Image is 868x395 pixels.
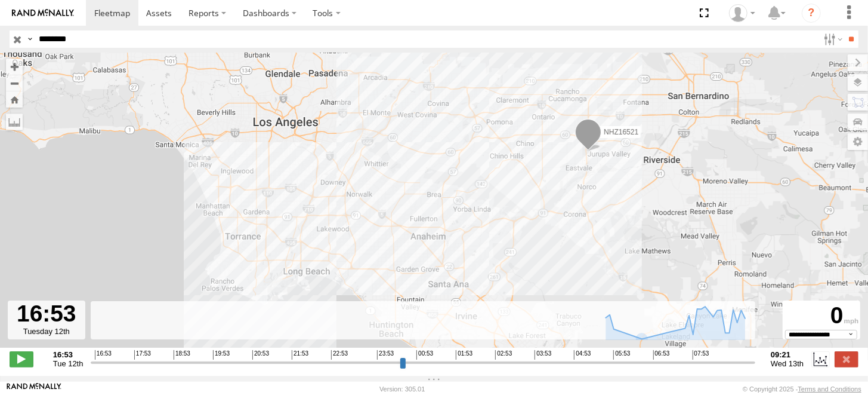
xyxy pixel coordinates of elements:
[53,350,84,359] strong: 16:53
[495,350,512,360] span: 02:53
[331,350,348,360] span: 22:53
[771,359,804,368] span: Wed 13th Aug 2025
[10,351,33,367] label: Play/Stop
[743,385,861,393] div: © Copyright 2025 -
[798,385,861,393] a: Terms and Conditions
[7,383,61,395] a: Visit our Website
[377,350,394,360] span: 23:53
[174,350,190,360] span: 18:53
[574,350,591,360] span: 04:53
[6,59,23,75] button: Zoom in
[613,350,630,360] span: 05:53
[693,350,709,360] span: 07:53
[604,128,638,136] span: NHZ16521
[213,350,230,360] span: 19:53
[802,4,821,23] i: ?
[25,30,35,48] label: Search Query
[653,350,670,360] span: 06:53
[53,359,84,368] span: Tue 12th Aug 2025
[12,9,74,17] img: rand-logo.svg
[835,351,858,367] label: Close
[6,114,23,130] label: Measure
[292,350,308,360] span: 21:53
[379,385,425,393] div: Version: 305.01
[95,350,112,360] span: 16:53
[252,350,269,360] span: 20:53
[535,350,551,360] span: 03:53
[819,30,845,48] label: Search Filter Options
[725,4,759,22] div: Zulema McIntosch
[6,91,23,108] button: Zoom Home
[771,350,804,359] strong: 09:21
[6,75,23,91] button: Zoom out
[784,302,858,330] div: 0
[416,350,433,360] span: 00:53
[848,133,868,150] label: Map Settings
[456,350,472,360] span: 01:53
[134,350,151,360] span: 17:53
